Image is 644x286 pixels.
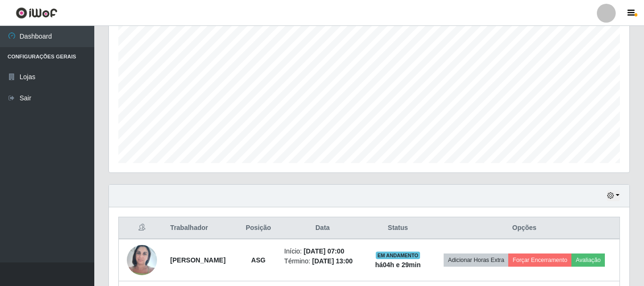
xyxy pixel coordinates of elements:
th: Status [366,217,429,239]
img: 1705690307767.jpeg [127,240,157,280]
time: [DATE] 07:00 [304,247,344,255]
strong: [PERSON_NAME] [170,256,225,264]
button: Forçar Encerramento [508,253,571,267]
span: EM ANDAMENTO [376,252,421,259]
button: Avaliação [571,253,605,267]
li: Término: [284,256,361,266]
strong: há 04 h e 29 min [375,261,421,269]
time: [DATE] 13:00 [312,257,353,265]
th: Trabalhador [165,217,238,239]
strong: ASG [251,256,265,264]
th: Opções [429,217,619,239]
th: Data [279,217,367,239]
button: Adicionar Horas Extra [444,253,508,267]
img: CoreUI Logo [16,7,58,19]
th: Posição [238,217,279,239]
li: Início: [284,246,361,256]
